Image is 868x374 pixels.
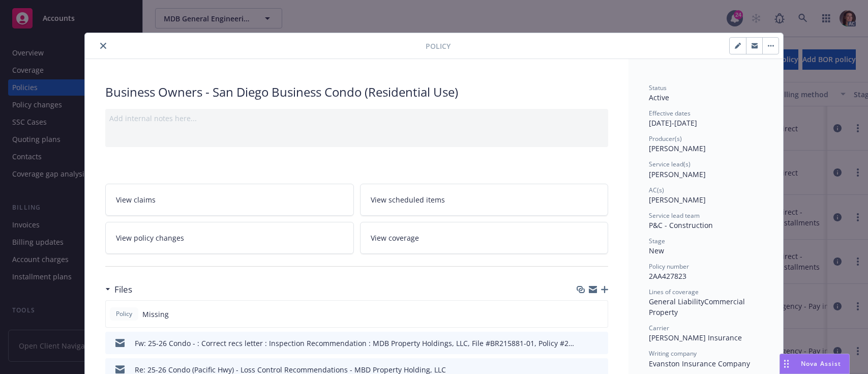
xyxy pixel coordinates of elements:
[649,195,706,205] span: [PERSON_NAME]
[649,220,713,230] span: P&C - Construction
[114,309,134,319] span: Policy
[360,222,609,254] a: View coverage
[649,271,686,281] span: 2AA427823
[114,283,132,296] h3: Files
[105,184,354,216] a: View claims
[649,93,669,102] span: Active
[649,83,667,92] span: Status
[97,40,109,52] button: close
[649,109,763,128] div: [DATE] - [DATE]
[649,262,689,271] span: Policy number
[649,211,700,220] span: Service lead team
[105,283,132,296] div: Files
[649,237,665,245] span: Stage
[780,354,793,373] div: Drag to move
[116,233,184,243] span: View policy changes
[801,359,841,368] span: Nova Assist
[595,338,604,349] button: preview file
[649,169,706,179] span: [PERSON_NAME]
[649,160,691,168] span: Service lead(s)
[649,324,669,332] span: Carrier
[649,287,699,296] span: Lines of coverage
[135,338,575,349] div: Fw: 25-26 Condo - : Correct recs letter : Inspection Recommendation : MDB Property Holdings, LLC,...
[649,333,742,342] span: [PERSON_NAME] Insurance
[426,41,451,51] span: Policy
[780,354,850,374] button: Nova Assist
[649,297,704,306] span: General Liability
[649,246,664,255] span: New
[371,233,419,243] span: View coverage
[649,359,750,368] span: Evanston Insurance Company
[649,143,706,153] span: [PERSON_NAME]
[649,349,697,358] span: Writing company
[360,184,609,216] a: View scheduled items
[105,222,354,254] a: View policy changes
[109,113,604,124] div: Add internal notes here...
[649,109,691,118] span: Effective dates
[649,134,682,143] span: Producer(s)
[371,194,445,205] span: View scheduled items
[579,338,587,349] button: download file
[649,297,747,317] span: Commercial Property
[142,309,169,320] span: Missing
[105,83,608,101] div: Business Owners - San Diego Business Condo (Residential Use)
[116,194,156,205] span: View claims
[649,186,664,194] span: AC(s)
